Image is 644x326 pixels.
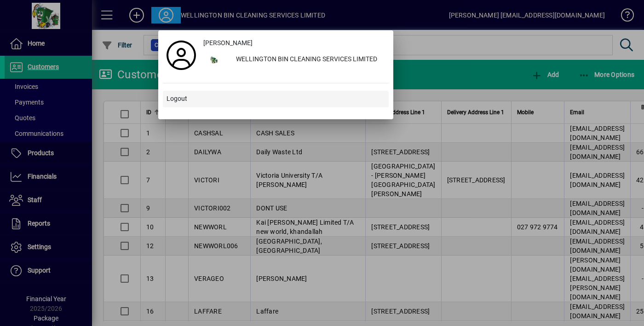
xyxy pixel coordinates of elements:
span: Logout [167,94,187,104]
a: [PERSON_NAME] [200,35,389,52]
span: [PERSON_NAME] [203,38,253,48]
div: WELLINGTON BIN CLEANING SERVICES LIMITED [229,52,389,68]
button: Logout [163,91,389,107]
button: WELLINGTON BIN CLEANING SERVICES LIMITED [200,52,389,68]
a: Profile [163,47,200,64]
